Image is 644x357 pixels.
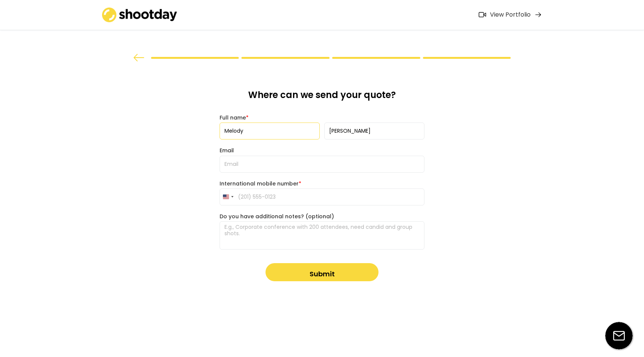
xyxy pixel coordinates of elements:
input: Email [220,156,424,173]
button: Submit [266,263,378,281]
input: Last name [324,123,424,139]
div: International mobile number [220,180,424,187]
div: View Portfolio [490,11,531,19]
img: shootday_logo.png [102,8,177,22]
img: arrow%20back.svg [133,54,145,61]
div: Full name [220,114,424,121]
div: Do you have additional notes? (optional) [220,213,424,220]
img: email-icon%20%281%29.svg [605,322,633,349]
input: (201) 555-0123 [220,188,424,205]
button: Selected country [220,189,236,205]
div: Email [220,147,424,154]
div: Where can we send your quote? [220,89,424,107]
img: Icon%20feather-video%402x.png [479,12,486,17]
input: First name [220,123,320,139]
